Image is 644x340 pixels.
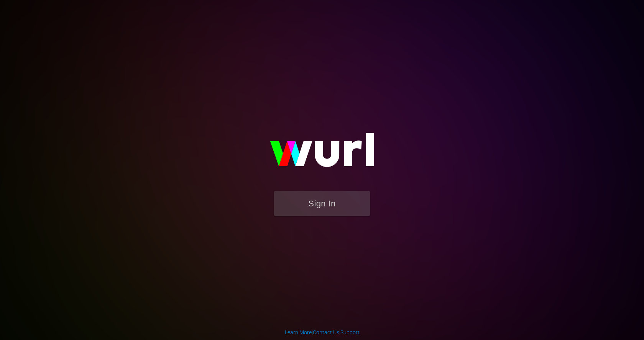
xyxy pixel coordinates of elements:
button: Sign In [274,191,370,216]
div: | | [285,329,360,336]
img: wurl-logo-on-black-223613ac3d8ba8fe6dc639794a292ebdb59501304c7dfd60c99c58986ef67473.svg [245,116,399,191]
a: Learn More [285,329,312,335]
a: Contact Us [313,329,339,335]
a: Support [340,329,360,335]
